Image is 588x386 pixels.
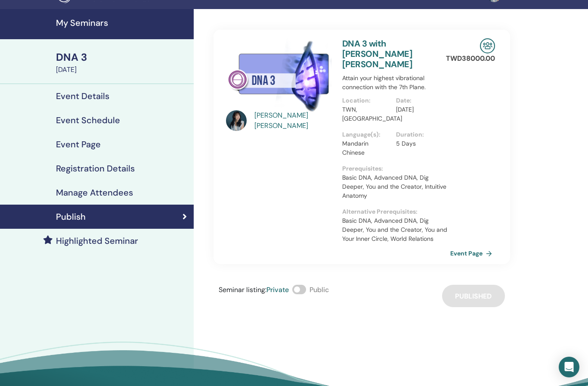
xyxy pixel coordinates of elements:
[56,91,109,101] h4: Event Details
[56,65,189,75] div: [DATE]
[342,96,391,105] p: Location :
[254,110,334,131] a: [PERSON_NAME] [PERSON_NAME]
[342,105,391,123] p: TWN, [GEOGRAPHIC_DATA]
[266,285,289,294] span: Private
[446,53,495,64] p: TWD 38000.00
[342,164,450,173] p: Prerequisites :
[56,115,120,125] h4: Event Schedule
[56,18,189,28] h4: My Seminars
[219,285,266,294] span: Seminar listing :
[56,212,86,222] h4: Publish
[342,130,391,139] p: Language(s) :
[480,38,495,53] img: In-Person Seminar
[450,247,495,260] a: Event Page
[56,187,133,198] h4: Manage Attendees
[559,357,579,377] div: Open Intercom Messenger
[342,173,450,200] p: Basic DNA, Advanced DNA, Dig Deeper, You and the Creator, Intuitive Anatomy
[342,216,450,243] p: Basic DNA, Advanced DNA, Dig Deeper, You and the Creator, You and Your Inner Circle, World Relations
[56,163,135,174] h4: Registration Details
[56,50,189,65] div: DNA 3
[342,74,450,92] p: Attain your highest vibrational connection with the 7th Plane.
[226,38,332,113] img: DNA 3
[309,285,329,294] span: Public
[396,130,445,139] p: Duration :
[56,139,101,149] h4: Event Page
[396,96,445,105] p: Date :
[56,236,138,246] h4: Highlighted Seminar
[342,38,412,70] a: DNA 3 with [PERSON_NAME] [PERSON_NAME]
[396,139,445,148] p: 5 Days
[342,207,450,216] p: Alternative Prerequisites :
[226,110,247,131] img: default.jpg
[51,50,194,75] a: DNA 3[DATE]
[396,105,445,114] p: [DATE]
[342,139,391,157] p: Mandarin Chinese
